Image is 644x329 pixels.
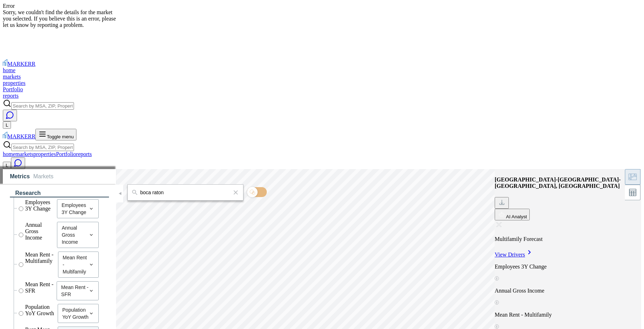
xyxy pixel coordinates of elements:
div: Sorry, we couldn't find the details for the market you selected. If you believe this is an error,... [3,9,118,28]
button: Toggle menu [35,129,76,140]
a: home [3,151,16,157]
div: Population YoY Growth [58,304,99,323]
li: Markets [33,173,53,180]
p: Annual Gross Income [495,288,625,294]
div: Annual Gross Income [57,222,99,248]
div: Mean Rent - Multifamily [58,252,99,278]
label: Annual Gross Income [25,222,55,248]
input: Search by MSA, ZIP, Property Name, or Address [11,144,74,151]
div: Error [3,3,118,9]
a: MARKERR [3,61,35,67]
a: MARKERR [3,133,35,139]
a: markets [3,74,21,80]
a: home [3,67,16,73]
a: markets [16,151,34,157]
a: reports [76,151,92,157]
div: Mean Rent - SFR [57,281,99,300]
a: Portfolio [3,86,23,92]
span: L [6,163,8,168]
div: research [10,189,109,197]
input: Search by MSA, ZIP, Property Name, or Address [11,102,74,110]
button: L [3,162,11,169]
p: Employees 3Y Change [495,264,625,270]
li: Metrics [10,173,30,180]
p: Mean Rent - Multifamily [495,312,625,318]
label: Mean Rent - Multifamily [25,252,56,278]
input: Search by MSA or ZIP Code [139,189,231,196]
span: AI Analyst [506,214,527,219]
button: L [3,121,11,129]
a: reports [3,93,18,99]
label: Population YoY Growth [25,304,56,323]
span: L [6,122,8,128]
div: Employees 3Y Change [57,199,99,218]
button: AI Analyst [495,209,530,220]
label: Employees 3Y Change [25,199,55,218]
a: properties [33,151,56,157]
h4: [GEOGRAPHIC_DATA]-[GEOGRAPHIC_DATA]-[GEOGRAPHIC_DATA], [GEOGRAPHIC_DATA] [495,177,625,189]
p: Multifamily Forecast [495,236,625,242]
span: Toggle menu [47,134,74,139]
a: properties [3,80,25,86]
a: Portfolio [56,151,76,157]
label: Mean Rent - SFR [25,281,55,300]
